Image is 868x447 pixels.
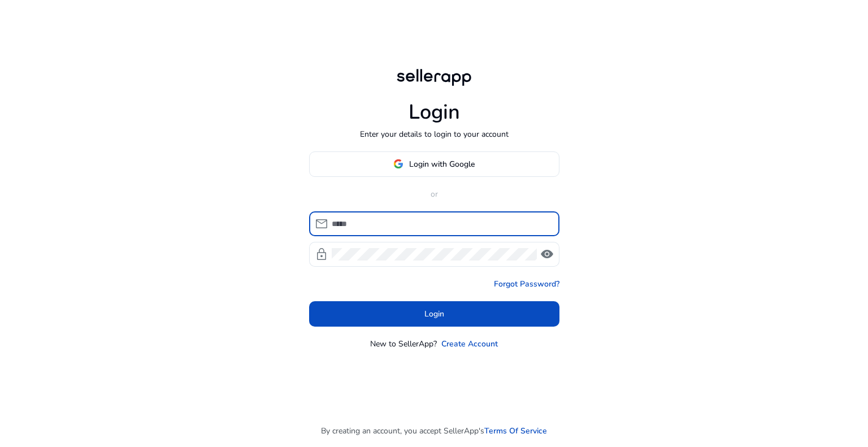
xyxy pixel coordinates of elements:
span: Login with Google [409,158,475,170]
a: Create Account [441,338,498,350]
span: mail [315,217,328,231]
a: Terms Of Service [484,425,547,437]
h1: Login [409,100,460,124]
p: or [309,188,559,200]
img: google-logo.svg [393,159,403,169]
span: lock [315,248,328,261]
a: Forgot Password? [494,278,559,290]
span: visibility [540,248,554,261]
p: New to SellerApp? [370,338,437,350]
span: Login [424,308,444,320]
p: Enter your details to login to your account [360,128,509,140]
button: Login [309,301,559,327]
button: Login with Google [309,151,559,177]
